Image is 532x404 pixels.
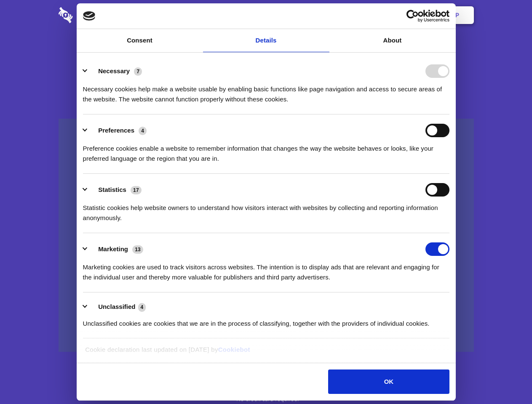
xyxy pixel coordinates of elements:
button: Statistics (17) [83,183,147,197]
a: Details [203,29,329,52]
div: Cookie declaration last updated on [DATE] by [79,345,453,361]
label: Statistics [98,186,126,193]
label: Necessary [98,67,130,74]
button: Unclassified (4) [83,302,151,312]
span: 7 [134,67,142,76]
span: 13 [132,245,143,254]
div: Necessary cookies help make a website usable by enabling basic functions like page navigation and... [83,78,449,104]
label: Marketing [98,245,128,252]
div: Statistic cookies help website owners to understand how visitors interact with websites by collec... [83,197,449,223]
div: Preference cookies enable a website to remember information that changes the way the website beha... [83,137,449,164]
span: 17 [131,186,142,194]
span: 4 [139,127,147,135]
button: Necessary (7) [83,64,147,78]
h4: Auto-redaction of sensitive data, encrypted data sharing and self-destructing private chats. Shar... [59,77,474,104]
iframe: Drift Widget Chat Controller [490,362,522,394]
label: Preferences [98,127,134,134]
h1: Eliminate Slack Data Loss. [59,38,474,68]
button: OK [328,369,449,394]
span: 4 [138,303,146,311]
img: logo [83,11,96,21]
button: Preferences (4) [83,124,152,137]
a: Consent [77,29,203,52]
a: Usercentrics Cookiebot - opens in a new window [376,10,449,22]
a: Contact [342,2,380,28]
a: About [329,29,456,52]
a: Pricing [247,2,284,28]
div: Marketing cookies are used to track visitors across websites. The intention is to display ads tha... [83,256,449,282]
button: Marketing (13) [83,242,149,256]
img: logo-wordmark-white-trans-d4663122ce5f474addd5e946df7df03e33cb6a1c49d2221995e7729f52c070b2.svg [59,7,131,23]
a: Cookiebot [218,346,250,353]
div: Unclassified cookies are cookies that we are in the process of classifying, together with the pro... [83,312,449,329]
a: Wistia video thumbnail [59,119,474,352]
a: Login [382,2,419,28]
